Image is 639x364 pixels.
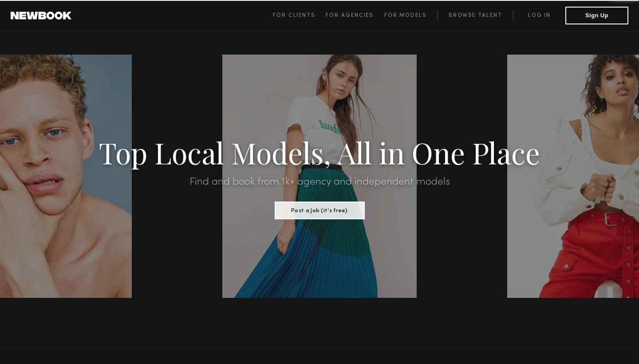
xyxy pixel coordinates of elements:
[384,10,438,21] a: For Models
[275,205,365,214] a: Post a Job (it’s free)
[48,177,591,187] h2: Find and book from 1k+ agency and independent models
[273,13,315,18] span: For Clients
[275,202,365,219] button: Post a Job (it’s free)
[565,7,628,24] button: Sign Up
[48,138,591,166] h1: Top Local Models, All in One Place
[326,13,373,18] span: For Agencies
[513,10,565,21] a: Log in
[273,10,326,21] a: For Clients
[384,13,426,18] span: For Models
[326,10,384,21] a: For Agencies
[437,10,513,21] a: Browse Talent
